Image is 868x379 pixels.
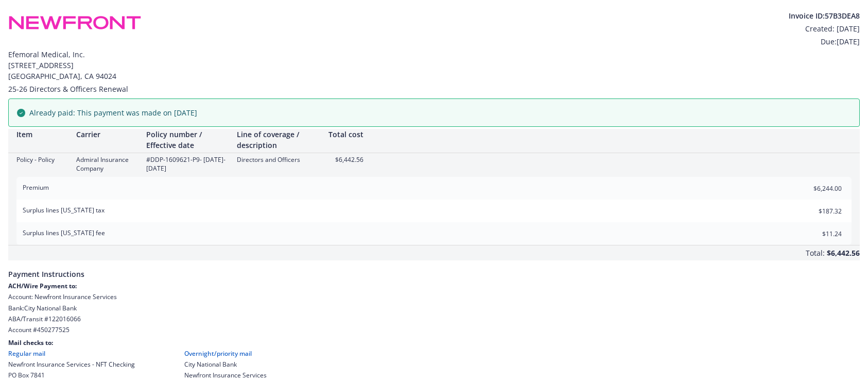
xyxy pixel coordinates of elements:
[184,360,267,369] div: City National Bank
[76,155,138,173] div: Admiral Insurance Company
[16,155,68,164] div: Policy - Policy
[789,36,860,47] div: Due: [DATE]
[8,360,135,369] div: Newfront Insurance Services - NFT Checking
[184,349,267,358] div: Overnight/priority mail
[23,206,105,215] span: Surplus lines [US_STATE] tax
[8,325,860,334] div: Account # 450277525
[23,228,105,237] span: Surplus lines [US_STATE] fee
[8,338,860,347] div: Mail checks to:
[781,203,848,219] input: 0.00
[23,183,49,192] span: Premium
[806,248,825,260] div: Total:
[8,49,860,81] span: Efemoral Medical, Inc. [STREET_ADDRESS] [GEOGRAPHIC_DATA] , CA 94024
[827,245,860,260] div: $6,442.56
[8,315,860,323] div: ABA/Transit # 122016066
[8,282,860,290] div: ACH/Wire Payment to:
[29,107,197,118] span: Already paid: This payment was made on [DATE]
[8,292,860,301] div: Account: Newfront Insurance Services
[781,226,848,241] input: 0.00
[146,129,229,151] div: Policy number / Effective date
[8,84,860,94] div: 25-26 Directors & Officers Renewal
[8,349,135,358] div: Regular mail
[789,23,860,34] div: Created: [DATE]
[237,129,319,151] div: Line of coverage / description
[146,155,229,173] div: #DDP-1609621-P9 - [DATE]-[DATE]
[76,129,138,140] div: Carrier
[327,129,363,140] div: Total cost
[8,304,860,312] div: Bank: City National Bank
[327,155,363,164] div: $6,442.56
[781,180,848,196] input: 0.00
[789,10,860,21] div: Invoice ID: 57B3DEA8
[16,129,68,140] div: Item
[237,155,319,164] div: Directors and Officers
[8,260,860,282] span: Payment Instructions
